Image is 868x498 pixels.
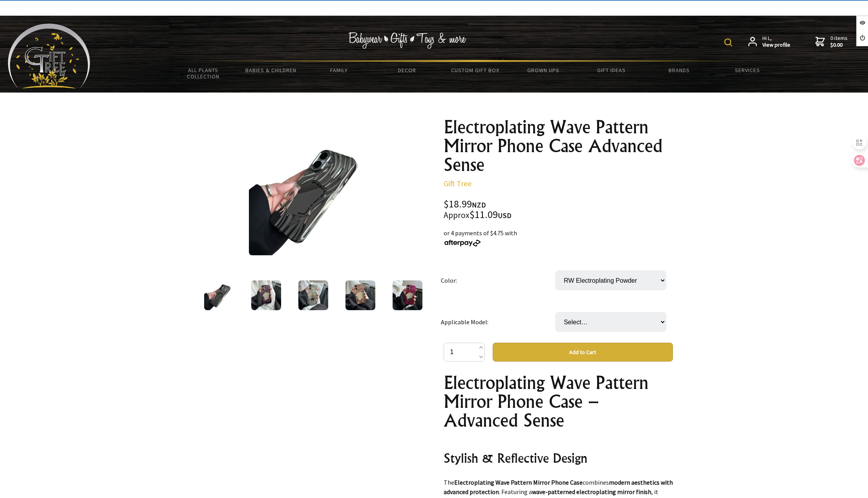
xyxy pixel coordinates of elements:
a: Babies & Children [237,62,305,78]
img: Afterpay [444,240,481,247]
img: Electroplating Wave Pattern Mirror Phone Case Advanced Sense [345,280,375,310]
td: Color: [441,260,556,301]
span: NZD [472,200,486,209]
img: Babyware - Gifts - Toys and more... [8,24,90,89]
span: USD [498,211,512,220]
img: product search [724,38,732,46]
a: Family [305,62,373,78]
strong: wave-patterned electroplating mirror finish [532,488,651,496]
a: Decor [373,62,441,78]
button: Add to Cart [493,343,673,362]
img: Babywear - Gifts - Toys & more [349,32,466,49]
img: Electroplating Wave Pattern Mirror Phone Case Advanced Sense [249,133,371,255]
a: Gift Tree [444,178,471,188]
span: Hi L, [762,35,790,49]
strong: $0.00 [830,42,848,49]
h1: Electroplating Wave Pattern Mirror Phone Case Advanced Sense [444,118,673,174]
a: 0 items$0.00 [815,35,848,49]
strong: Electroplating Wave Pattern Mirror Phone Case [454,478,583,486]
td: Applicable Model: [441,301,556,343]
a: Gift Ideas [577,62,645,78]
span: 0 items [830,35,848,49]
img: Electroplating Wave Pattern Mirror Phone Case Advanced Sense [251,280,281,310]
a: Custom Gift Box [441,62,509,78]
h2: Stylish & Reflective Design [444,449,673,467]
h1: Electroplating Wave Pattern Mirror Phone Case – Advanced Sense [444,373,673,430]
a: Hi L,View profile [748,35,790,49]
a: Brands [645,62,713,78]
div: or 4 payments of $4.75 with [444,228,673,247]
small: Approx [444,210,470,220]
a: Grown Ups [509,62,577,78]
strong: modern aesthetics with advanced protection [444,478,673,496]
img: Electroplating Wave Pattern Mirror Phone Case Advanced Sense [393,280,422,310]
div: $18.99 $11.09 [444,199,673,220]
img: Electroplating Wave Pattern Mirror Phone Case Advanced Sense [298,280,328,310]
strong: View profile [762,42,790,49]
a: All Plants Collection [169,62,237,85]
a: Services [713,62,781,78]
img: Electroplating Wave Pattern Mirror Phone Case Advanced Sense [204,280,234,310]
